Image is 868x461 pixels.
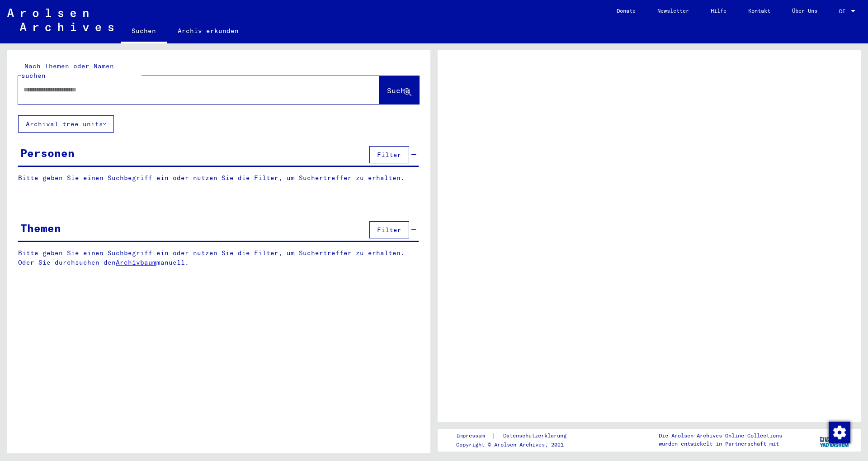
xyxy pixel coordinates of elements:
[21,62,114,80] mat-label: Nach Themen oder Namen suchen
[456,441,577,449] p: Copyright © Arolsen Archives, 2021
[829,422,850,443] img: Zustimmung ändern
[369,146,409,163] button: Filter
[659,440,782,448] p: wurden entwickelt in Partnerschaft mit
[18,248,419,267] p: Bitte geben Sie einen Suchbegriff ein oder nutzen Sie die Filter, um Suchertreffer zu erhalten. O...
[18,115,114,133] button: Archival tree units
[456,431,492,441] a: Impressum
[116,258,156,266] a: Archivbaum
[377,226,401,234] span: Filter
[7,9,113,31] img: Arolsen_neg.svg
[456,431,577,441] div: |
[20,220,61,236] div: Themen
[818,428,852,451] img: yv_logo.png
[659,432,782,440] p: Die Arolsen Archives Online-Collections
[379,76,419,104] button: Suche
[167,20,250,42] a: Archiv erkunden
[369,221,409,238] button: Filter
[377,151,401,159] span: Filter
[496,431,577,441] a: Datenschutzerklärung
[121,20,167,43] a: Suchen
[839,8,849,14] span: DE
[20,145,75,161] div: Personen
[18,173,419,183] p: Bitte geben Sie einen Suchbegriff ein oder nutzen Sie die Filter, um Suchertreffer zu erhalten.
[387,86,410,95] span: Suche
